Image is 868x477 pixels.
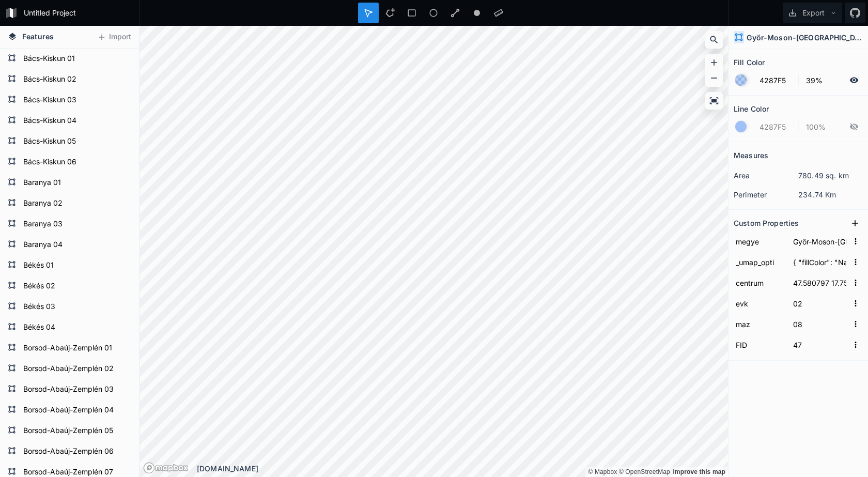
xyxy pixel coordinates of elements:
[734,215,799,231] h2: Custom Properties
[92,29,136,45] button: Import
[791,234,848,249] input: Empty
[734,234,786,249] input: Name
[588,468,617,475] a: Mapbox
[798,170,863,181] dd: 780.49 sq. km
[22,31,54,42] span: Features
[734,147,768,163] h2: Measures
[143,462,189,474] a: Mapbox logo
[734,316,786,332] input: Name
[734,296,786,311] input: Name
[747,32,863,43] h4: Győr-Moson-[GEOGRAPHIC_DATA] 02
[734,170,798,181] dt: area
[791,316,848,332] input: Empty
[673,468,725,475] a: Map feedback
[783,3,842,23] button: Export
[197,463,728,474] div: [DOMAIN_NAME]
[734,101,769,117] h2: Line Color
[791,337,848,352] input: Empty
[619,468,670,475] a: OpenStreetMap
[734,275,786,290] input: Name
[791,254,848,270] input: Empty
[734,254,786,270] input: Name
[791,296,848,311] input: Empty
[798,189,863,200] dd: 234.74 Km
[734,337,786,352] input: Name
[734,189,798,200] dt: perimeter
[791,275,848,290] input: Empty
[734,54,765,70] h2: Fill Color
